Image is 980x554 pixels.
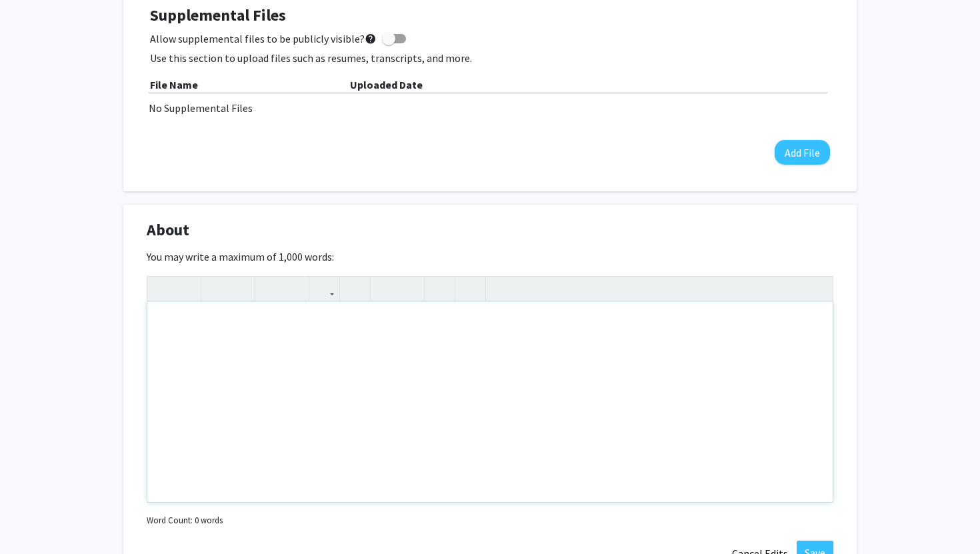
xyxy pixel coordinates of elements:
[147,302,833,502] div: Note to users with screen readers: Please deactivate our accessibility plugin for this page as it...
[147,514,223,527] small: Word Count: 0 words
[10,494,57,544] iframe: Chat
[282,277,305,300] button: Subscript
[775,140,830,165] button: Add File
[150,6,830,25] h4: Supplemental Files
[174,277,197,300] button: Redo (Ctrl + Y)
[205,277,228,300] button: Strong (Ctrl + B)
[151,277,174,300] button: Undo (Ctrl + Z)
[343,277,367,300] button: Insert Image
[350,78,423,91] b: Uploaded Date
[228,277,251,300] button: Emphasis (Ctrl + I)
[365,31,377,47] mat-icon: help
[313,277,336,300] button: Link
[259,277,282,300] button: Superscript
[150,78,198,91] b: File Name
[374,277,397,300] button: Unordered list
[150,50,830,66] p: Use this section to upload files such as resumes, transcripts, and more.
[149,100,831,116] div: No Supplemental Files
[147,218,189,242] span: About
[459,277,482,300] button: Insert horizontal rule
[428,277,451,300] button: Remove format
[147,249,334,265] label: You may write a maximum of 1,000 words:
[397,277,421,300] button: Ordered list
[806,277,829,300] button: Fullscreen
[150,31,377,47] span: Allow supplemental files to be publicly visible?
